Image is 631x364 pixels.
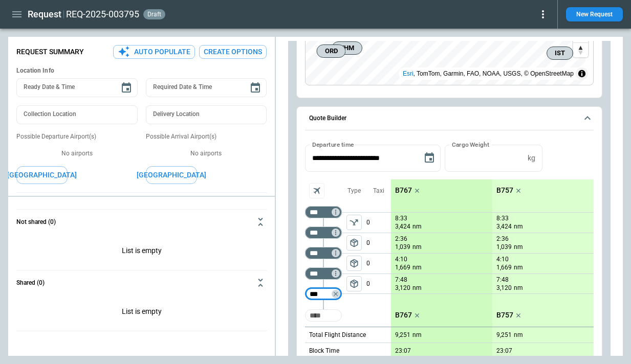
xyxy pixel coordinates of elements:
p: B757 [496,186,513,195]
p: 1,669 [496,263,512,272]
p: nm [412,284,422,292]
button: Reset bearing to north [573,42,588,57]
span: package_2 [349,258,359,268]
p: 7:48 [496,276,509,284]
p: 7:48 [395,276,407,284]
p: 0 [366,213,391,233]
span: IST [551,48,569,58]
p: 3,424 [496,222,512,231]
button: [GEOGRAPHIC_DATA] [16,166,68,184]
span: Type of sector [346,276,362,291]
p: 0 [366,254,391,274]
p: 23:07 [496,347,512,355]
span: ORD [321,46,341,56]
div: Not found [305,247,342,259]
button: Choose date [245,78,266,98]
span: package_2 [349,279,359,289]
p: 9,251 [496,331,512,339]
div: , TomTom, Garmin, FAO, NOAA, USGS, © OpenStreetMap [403,69,574,79]
p: List is empty [16,295,267,331]
p: Block Time [309,347,339,355]
button: Shared (0) [16,270,267,295]
div: Not found [305,267,342,280]
div: Not found [305,288,342,300]
span: package_2 [349,238,359,248]
h1: Request [28,8,61,20]
h6: Location Info [16,67,267,75]
div: Not shared (0) [16,295,267,331]
p: nm [514,284,523,292]
p: 23:07 [395,347,411,355]
p: 0 [366,274,391,293]
p: Total Flight Distance [309,331,366,339]
h6: Not shared (0) [16,219,56,225]
p: Request Summary [16,48,84,56]
button: left aligned [346,276,362,291]
p: Possible Arrival Airport(s) [146,132,267,141]
h6: Quote Builder [309,115,346,122]
p: 3,120 [395,284,410,292]
p: nm [514,222,523,231]
div: Not found [305,206,342,218]
p: List is empty [16,234,267,270]
button: Quote Builder [305,107,594,130]
p: No airports [16,149,138,158]
a: Esri [403,70,414,77]
p: nm [412,263,422,272]
h2: REQ-2025-003795 [66,8,139,20]
div: Not found [305,226,342,239]
button: left aligned [346,215,362,230]
button: Auto Populate [113,45,195,59]
p: 1,669 [395,263,410,272]
p: nm [412,222,422,231]
p: 4:10 [395,256,407,263]
p: 2:36 [395,235,407,243]
p: nm [412,243,422,252]
p: nm [514,243,523,252]
p: 3,424 [395,222,410,231]
button: Choose date [116,78,137,98]
label: Departure time [312,140,354,149]
summary: Toggle attribution [576,67,588,80]
button: left aligned [346,256,362,271]
p: 1,039 [395,243,410,252]
label: Cargo Weight [452,140,489,149]
span: Aircraft selection [309,183,324,198]
h6: Shared (0) [16,280,45,286]
p: 2:36 [496,235,509,243]
p: 8:33 [395,215,407,222]
button: left aligned [346,235,362,251]
p: No airports [146,149,267,158]
button: Not shared (0) [16,210,267,234]
span: Type of sector [346,235,362,251]
p: Possible Departure Airport(s) [16,132,138,141]
p: nm [412,331,422,339]
p: Taxi [373,187,384,195]
p: B767 [395,311,412,320]
p: B757 [496,311,513,320]
p: 9,251 [395,331,410,339]
span: draft [145,11,163,18]
p: 4:10 [496,256,509,263]
button: Create Options [199,45,267,59]
p: 0 [366,233,391,253]
span: YHM [336,43,358,53]
p: 1,039 [496,243,512,252]
p: 3,120 [496,284,512,292]
p: 8:33 [496,215,509,222]
span: Type of sector [346,256,362,271]
p: nm [514,263,523,272]
p: Type [347,187,361,195]
div: Too short [305,309,342,322]
p: B767 [395,186,412,195]
p: nm [514,331,523,339]
p: kg [528,154,535,163]
button: Choose date, selected date is Sep 12, 2025 [419,148,440,168]
button: New Request [566,7,623,21]
button: [GEOGRAPHIC_DATA] [146,166,197,184]
div: Not shared (0) [16,234,267,270]
span: Type of sector [346,215,362,230]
